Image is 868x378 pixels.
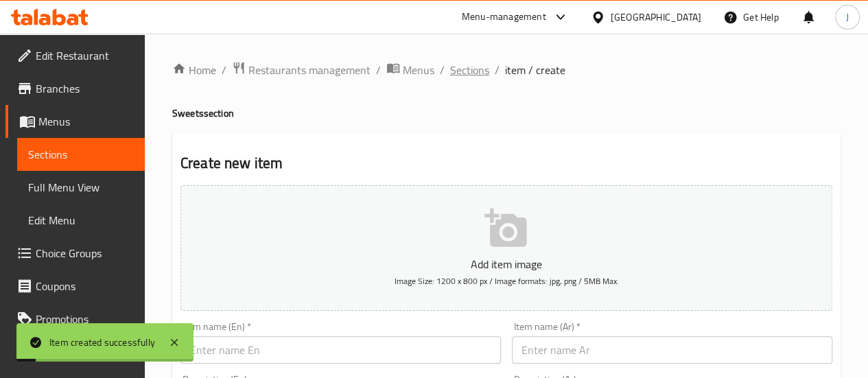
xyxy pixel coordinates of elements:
[248,62,371,78] span: Restaurants management
[180,153,832,174] h2: Create new item
[36,245,134,261] span: Choice Groups
[17,204,145,237] a: Edit Menu
[36,311,134,327] span: Promotions
[5,237,145,270] a: Choice Groups
[180,185,832,311] button: Add item imageImage Size: 1200 x 800 px / Image formats: jpg, png / 5MB Max.
[376,62,381,78] li: /
[28,212,134,228] span: Edit Menu
[172,106,841,120] h4: Sweets section
[5,72,145,105] a: Branches
[17,171,145,204] a: Full Menu View
[5,303,145,335] a: Promotions
[172,62,216,78] a: Home
[232,61,371,79] a: Restaurants management
[222,62,226,78] li: /
[512,336,832,364] input: Enter name Ar
[172,61,841,79] nav: breadcrumb
[202,256,811,272] p: Add item image
[49,335,155,350] div: Item created successfully
[38,113,134,130] span: Menus
[28,146,134,163] span: Sections
[28,179,134,196] span: Full Menu View
[846,10,849,25] span: J
[5,335,145,368] a: Menu disclaimer
[17,138,145,171] a: Sections
[386,61,434,79] a: Menus
[36,278,134,294] span: Coupons
[36,47,134,64] span: Edit Restaurant
[403,62,434,78] span: Menus
[440,62,445,78] li: /
[394,273,618,289] span: Image Size: 1200 x 800 px / Image formats: jpg, png / 5MB Max.
[462,9,546,25] div: Menu-management
[5,105,145,138] a: Menus
[611,10,701,25] div: [GEOGRAPHIC_DATA]
[505,62,565,78] span: item / create
[180,336,501,364] input: Enter name En
[5,270,145,303] a: Coupons
[36,80,134,97] span: Branches
[450,62,489,78] a: Sections
[495,62,500,78] li: /
[5,39,145,72] a: Edit Restaurant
